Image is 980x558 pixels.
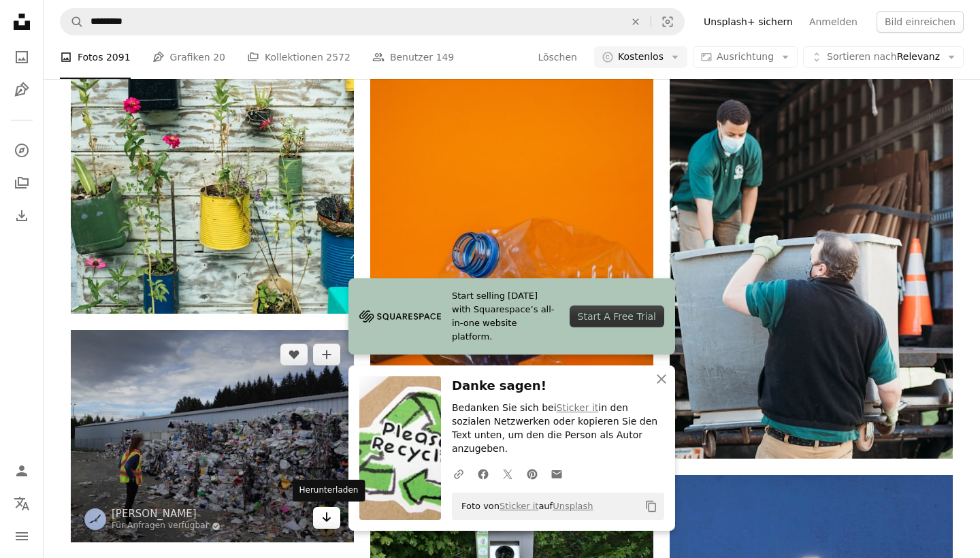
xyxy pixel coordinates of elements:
[495,460,520,487] a: Auf Twitter teilen
[452,401,664,456] p: Bedanken Sie sich bei in den sozialen Netzwerken oder kopieren Sie den Text unten, um den die Per...
[8,202,35,229] a: Bisherige Downloads
[8,457,35,485] a: Anmelden / Registrieren
[370,267,653,280] a: blaue Plastikflasche auf orangefarbener Oberfläche
[71,95,354,108] a: grünblättrige Pflanze in der Dose an der Wand hängend
[621,9,651,35] button: Löschen
[452,376,664,396] h3: Danke sagen!
[71,330,354,542] img: Frau steht vor Müll
[557,402,599,413] a: Sticker it
[670,240,953,252] a: Mann in schwarzem T-Shirt und grüner Hose sitzt auf weißem Plastikstuhl
[717,51,774,62] span: Ausrichtung
[370,62,653,487] img: blaue Plastikflasche auf orangefarbener Oberfläche
[544,460,569,487] a: Via E-Mail teilen teilen
[537,46,577,68] button: Löschen
[803,46,964,68] button: Sortieren nachRelevanz
[280,344,308,365] button: Gefällt mir
[436,50,455,65] span: 149
[455,495,593,517] span: Foto von auf
[570,306,664,327] div: Start A Free Trial
[8,76,35,103] a: Grafiken
[520,460,544,487] a: Auf Pinterest teilen
[640,495,663,518] button: In die Zwischenablage kopieren
[827,51,897,62] span: Sortieren nach
[452,289,559,344] span: Start selling [DATE] with Squarespace’s all-in-one website platform.
[8,169,35,197] a: Kollektionen
[877,11,964,33] button: Bild einreichen
[696,11,801,33] a: Unsplash+ sichern
[553,501,593,511] a: Unsplash
[112,521,220,531] a: Für Anfragen verfügbar
[372,35,454,79] a: Benutzer 149
[60,8,685,35] form: Finden Sie Bildmaterial auf der ganzen Webseite
[293,480,365,502] div: Herunterladen
[8,490,35,517] button: Sprache
[8,137,35,164] a: Entdecken
[670,35,953,459] img: Mann in schwarzem T-Shirt und grüner Hose sitzt auf weißem Plastikstuhl
[213,50,225,65] span: 20
[247,35,350,79] a: Kollektionen 2572
[8,523,35,550] button: Menü
[594,46,687,68] button: Kostenlos
[313,344,340,365] button: Zu Kollektion hinzufügen
[326,50,350,65] span: 2572
[84,508,106,530] img: Zum Profil von Vivianne Lemay
[313,507,340,529] a: Herunterladen
[112,507,220,521] a: [PERSON_NAME]
[500,501,538,511] a: Sticker it
[348,278,675,355] a: Start selling [DATE] with Squarespace’s all-in-one website platform.Start A Free Trial
[152,35,225,79] a: Grafiken 20
[471,460,495,487] a: Auf Facebook teilen
[693,46,798,68] button: Ausrichtung
[8,44,35,71] a: Fotos
[651,9,684,35] button: Visuelle Suche
[71,430,354,442] a: Frau steht vor Müll
[359,306,441,327] img: file-1705255347840-230a6ab5bca9image
[827,50,940,64] span: Relevanz
[61,9,84,35] button: Unsplash suchen
[618,50,664,64] span: Kostenlos
[8,8,35,38] a: Startseite — Unsplash
[801,11,866,33] a: Anmelden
